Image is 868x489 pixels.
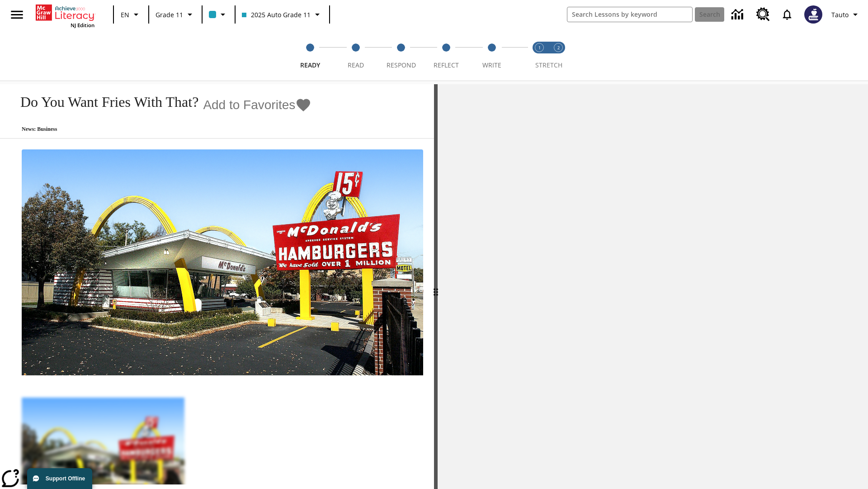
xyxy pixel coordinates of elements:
button: Add to Favorites - Do You Want Fries With That? [203,97,311,113]
a: Data Center [726,2,751,27]
span: Ready [300,61,320,69]
text: 2 [557,45,560,51]
span: Tauto [831,10,849,19]
button: Write step 5 of 5 [466,31,518,81]
span: Grade 11 [156,10,183,19]
button: Class color is light blue. Change class color [205,6,232,23]
h1: Do You Want Fries With That? [11,94,198,110]
button: Ready step 1 of 5 [284,31,336,81]
button: Language: EN, Select a language [117,6,146,23]
p: News: Business [11,126,311,133]
button: Stretch Read step 1 of 2 [526,31,552,81]
div: Home [36,3,94,29]
div: Press Enter or Spacebar and then press right and left arrow keys to move the slider [434,84,438,489]
button: Stretch Respond step 2 of 2 [545,31,571,81]
span: Read [348,61,364,69]
img: One of the first McDonald's stores, with the iconic red sign and golden arches. [22,149,423,376]
button: Respond step 3 of 5 [375,31,427,81]
img: Avatar [804,5,822,24]
button: Support Offline [27,468,92,489]
button: Class: 2025 Auto Grade 11, Select your class [238,6,326,23]
a: Resource Center, Will open in new tab [751,2,775,27]
text: 1 [538,45,541,51]
span: Respond [387,61,416,69]
span: STRETCH [535,61,562,69]
a: Notifications [775,3,799,26]
button: Grade: Grade 11, Select a grade [152,6,199,23]
button: Reflect step 4 of 5 [420,31,472,81]
span: Add to Favorites [203,98,295,112]
button: Profile/Settings [828,6,864,23]
span: NJ Edition [71,22,94,29]
button: Open side menu [4,1,30,28]
button: Select a new avatar [799,3,828,26]
span: Support Offline [46,475,85,482]
input: search field [567,7,692,22]
button: Read step 2 of 5 [329,31,382,81]
span: 2025 Auto Grade 11 [242,10,311,19]
span: EN [121,10,129,19]
div: activity [438,84,868,489]
span: Reflect [434,61,459,69]
span: Write [482,61,501,69]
